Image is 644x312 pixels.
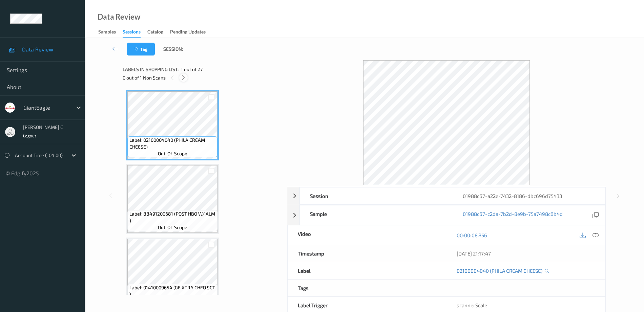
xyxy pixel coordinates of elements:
[129,137,216,150] span: Label: 02100004040 (PHILA CREAM CHEESE)
[181,66,203,73] span: 1 out of 27
[300,205,453,225] div: Sample
[129,284,216,298] span: Label: 01410009654 (GF XTRA CHED 9CT )
[457,232,487,239] a: 00:00:08.356
[98,28,116,37] div: Samples
[147,28,163,37] div: Catalog
[288,262,446,279] div: Label
[123,27,147,38] a: Sessions
[288,245,446,262] div: Timestamp
[163,46,183,52] span: Session:
[127,43,155,55] button: Tag
[158,150,187,157] span: out-of-scope
[147,27,170,37] a: Catalog
[300,187,453,204] div: Session
[129,210,216,224] span: Label: 88491200681 (POST HBO W/ ALM )
[98,27,123,37] a: Samples
[158,224,187,231] span: out-of-scope
[123,28,141,38] div: Sessions
[170,28,206,37] div: Pending Updates
[123,66,179,73] span: Labels in shopping list:
[453,187,605,204] div: 01988c67-a22e-7432-8186-dbc696d75433
[288,280,446,296] div: Tags
[457,267,542,274] a: 02100004040 (PHILA CREAM CHEESE)
[287,205,606,225] div: Sample01988c67-c2da-7b2d-8e9b-75a7498c6b4d
[98,14,140,20] div: Data Review
[170,27,212,37] a: Pending Updates
[457,250,595,257] div: [DATE] 21:17:47
[463,210,563,220] a: 01988c67-c2da-7b2d-8e9b-75a7498c6b4d
[288,225,446,245] div: Video
[123,73,282,82] div: 0 out of 1 Non Scans
[287,187,606,205] div: Session01988c67-a22e-7432-8186-dbc696d75433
